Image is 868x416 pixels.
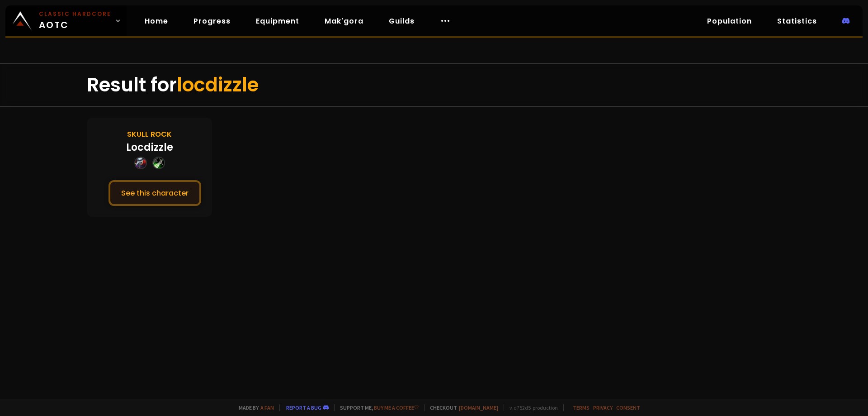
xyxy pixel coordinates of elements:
a: [DOMAIN_NAME] [459,404,498,411]
a: Buy me a coffee [374,404,419,411]
a: Home [137,12,175,30]
span: Support me, [334,404,419,411]
a: Population [700,12,759,30]
span: AOTC [39,10,111,32]
a: Equipment [249,12,307,30]
a: Mak'gora [317,12,371,30]
a: a fan [260,404,274,411]
div: Result for [87,64,781,106]
span: locdizzle [177,72,259,98]
button: See this character [108,180,201,206]
a: Terms [573,404,590,411]
a: Consent [616,404,640,411]
a: Report a bug [286,404,321,411]
span: Checkout [424,404,498,411]
div: Skull Rock [127,129,172,140]
a: Privacy [593,404,613,411]
small: Classic Hardcore [39,10,111,18]
div: Locdizzle [126,140,173,155]
a: Guilds [382,12,422,30]
span: Made by [233,404,274,411]
span: v. d752d5 - production [504,404,558,411]
a: Progress [186,12,238,30]
a: Statistics [770,12,824,30]
a: Classic HardcoreAOTC [5,5,127,36]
